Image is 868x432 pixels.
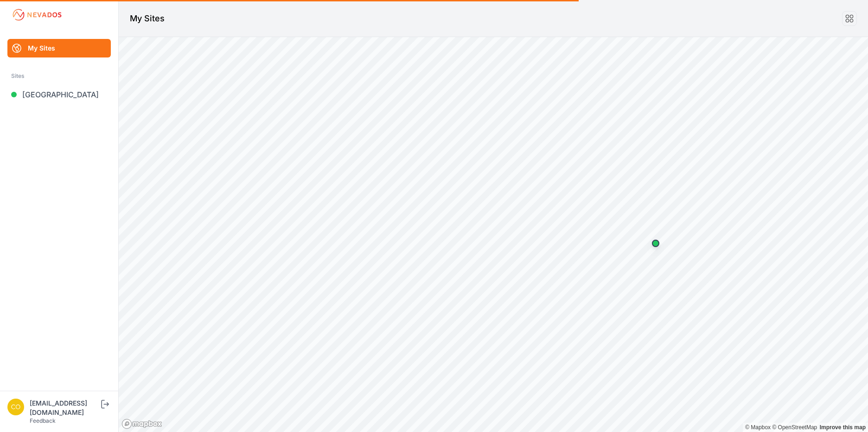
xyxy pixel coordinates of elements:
img: Nevados [11,7,63,22]
div: [EMAIL_ADDRESS][DOMAIN_NAME] [30,399,99,417]
a: OpenStreetMap [772,424,817,431]
a: Mapbox logo [121,419,162,429]
div: Map marker [646,234,665,253]
a: My Sites [7,39,111,57]
h1: My Sites [130,12,165,25]
canvas: Map [119,37,868,432]
img: controlroomoperator@invenergy.com [7,399,24,415]
a: Map feedback [820,424,866,431]
a: [GEOGRAPHIC_DATA] [7,85,111,104]
a: Feedback [30,417,56,424]
div: Sites [11,70,107,82]
a: Mapbox [745,424,771,431]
